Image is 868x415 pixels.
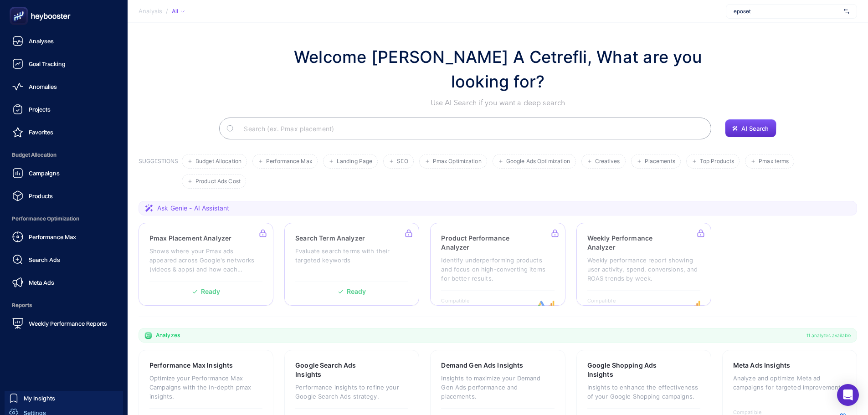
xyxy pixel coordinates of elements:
[5,391,123,405] a: My Insights
[29,192,53,200] span: Products
[7,273,120,292] a: Meta Ads
[295,361,380,379] h3: Google Search Ads Insights
[195,158,241,165] span: Budget Allocation
[24,395,55,402] span: My Insights
[506,158,570,165] span: Google Ads Optimization
[7,55,120,73] a: Goal Tracking
[441,361,523,370] h3: Demand Gen Ads Insights
[733,361,790,370] h3: Meta Ads Insights
[806,332,851,339] span: 11 analyzes available
[7,32,120,50] a: Analyses
[29,83,57,90] span: Anomalies
[139,223,273,306] a: Pmax Placement AnalyzerShows where your Pmax ads appeared across Google's networks (videos & apps...
[741,125,769,132] span: AI Search
[337,158,372,165] span: Landing Page
[733,374,846,392] p: Analyze and optimize Meta ad campaigns for targeted improvements.
[166,7,168,15] span: /
[7,77,120,96] a: Anomalies
[275,45,721,94] h1: Welcome [PERSON_NAME] A Cetrefli, What are you looking for?
[7,123,120,141] a: Favorites
[7,314,120,333] a: Weekly Performance Reports
[837,384,859,406] div: Open Intercom Messenger
[576,223,711,306] a: Weekly Performance AnalyzerWeekly performance report showing user activity, spend, conversions, a...
[7,210,120,228] span: Performance Optimization
[759,158,789,165] span: Pmax terms
[29,256,60,263] span: Search Ads
[7,146,120,164] span: Budget Allocation
[397,158,408,165] span: SEO
[195,178,241,185] span: Product Ads Cost
[7,187,120,205] a: Products
[7,164,120,182] a: Campaigns
[156,332,180,339] span: Analyzes
[433,158,482,165] span: Pmax Optimization
[430,223,565,306] a: Product Performance AnalyzerIdentify underperforming products and focus on high-converting items ...
[7,296,120,314] span: Reports
[7,100,120,118] a: Projects
[29,169,60,177] span: Campaigns
[29,60,66,67] span: Goal Tracking
[587,383,700,401] p: Insights to enhance the effectiveness of your Google Shopping campaigns.
[29,233,76,241] span: Performance Max
[29,128,53,136] span: Favorites
[734,8,840,15] span: eposet
[236,116,704,141] input: Search
[725,119,776,138] button: AI Search
[266,158,312,165] span: Performance Max
[29,320,107,327] span: Weekly Performance Reports
[29,279,54,286] span: Meta Ads
[7,251,120,269] a: Search Ads
[284,223,419,306] a: Search Term AnalyzerEvaluate search terms with their targeted keywordsReady
[587,361,672,379] h3: Google Shopping Ads Insights
[139,8,162,15] span: Analysis
[844,7,849,16] img: svg%3e
[149,374,262,401] p: Optimize your Performance Max Campaigns with the in-depth pmax insights.
[645,158,675,165] span: Placements
[275,97,721,108] p: Use AI Search if you want a deep search
[29,106,51,113] span: Projects
[172,8,185,15] div: All
[700,158,734,165] span: Top Products
[441,374,554,401] p: Insights to maximize your Demand Gen Ads performance and placements.
[295,383,408,401] p: Performance insights to refine your Google Search Ads strategy.
[595,158,620,165] span: Creatives
[149,361,233,370] h3: Performance Max Insights
[29,37,54,45] span: Analyses
[139,158,178,189] h3: SUGGESTIONS
[7,228,120,246] a: Performance Max
[157,204,229,213] span: Ask Genie - AI Assistant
